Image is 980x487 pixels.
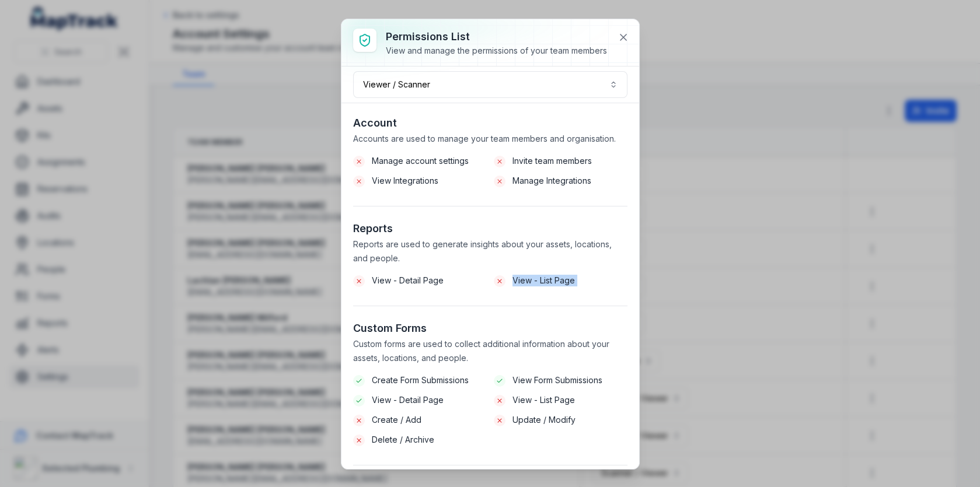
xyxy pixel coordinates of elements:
h3: Permissions List [386,29,607,45]
span: Update / Modify [512,414,576,426]
span: Manage Integrations [512,175,591,187]
span: Manage account settings [372,155,469,167]
span: Create Form Submissions [372,374,469,386]
h3: Custom Forms [353,320,627,337]
div: View and manage the permissions of your team members [386,45,607,57]
span: View - List Page [512,275,575,286]
span: Accounts are used to manage your team members and organisation. [353,134,616,143]
span: View - Detail Page [372,275,444,286]
span: View - Detail Page [372,394,444,406]
span: Invite team members [512,155,592,167]
span: Custom forms are used to collect additional information about your assets, locations, and people. [353,339,609,363]
h3: Account [353,115,627,131]
h3: Reports [353,220,627,237]
span: View - List Page [512,394,575,406]
span: Reports are used to generate insights about your assets, locations, and people. [353,239,612,263]
span: Create / Add [372,414,421,426]
span: Delete / Archive [372,434,434,446]
button: Viewer / Scanner [353,71,627,98]
span: View Integrations [372,175,438,187]
span: View Form Submissions [512,374,602,386]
